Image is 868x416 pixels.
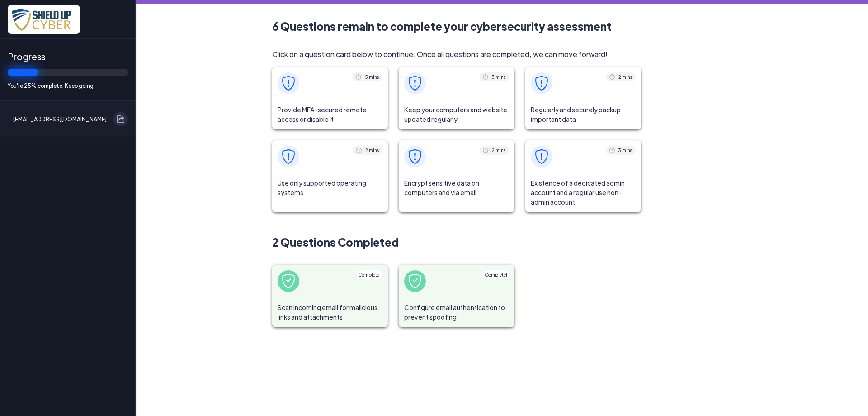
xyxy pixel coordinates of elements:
img: x7pemu0IxLxkcbZJZdzx2HwkaHwO9aaLS0XkQIJL.png [8,5,80,34]
span: 5 mins [365,74,379,80]
span: You're 25% complete. Keep going! [8,81,128,90]
span: [EMAIL_ADDRESS][DOMAIN_NAME] [13,112,107,126]
span: Use only supported operating systems [272,173,388,203]
img: clock.svg [609,74,615,80]
button: Log out [113,112,128,126]
img: shield-exclamation-blue.svg [408,76,422,91]
img: clock.svg [483,148,488,153]
span: Configure email authentication to prevent spoofing [399,297,514,327]
span: Keep your computers and website updated regularly [399,100,514,129]
span: 3 mins [492,74,505,80]
span: 2 Questions Completed [272,234,641,250]
span: Provide MFA-secured remote access or disable it [272,100,388,129]
img: shield-exclamation-blue.svg [534,149,549,164]
img: shield-exclamation-blue.svg [281,149,296,164]
img: clock.svg [356,148,362,153]
img: shield-check-white.svg [408,274,422,288]
span: Regularly and securely backup important data [525,100,641,129]
iframe: Chat Widget [717,318,868,416]
span: Complete! [485,272,507,277]
span: 2 mins [492,148,505,153]
span: Progress [8,50,128,63]
img: shield-exclamation-blue.svg [534,76,549,91]
img: shield-exclamation-blue.svg [281,76,296,91]
span: Complete! [359,272,381,277]
span: 2 mins [365,148,379,153]
span: Existence of a dedicated admin account and a regular use non-admin account [525,173,641,212]
span: Encrypt sensitive data on computers and via email [399,173,514,203]
span: 3 mins [618,148,632,153]
img: clock.svg [609,148,615,153]
span: Scan incoming email for malicious links and attachments [272,297,388,327]
span: 6 Questions remain to complete your cybersecurity assessment [272,18,641,34]
p: Click on a question card below to continue. Once all questions are completed, we can move forward! [272,49,641,60]
img: clock.svg [483,74,488,80]
img: clock.svg [356,74,361,80]
span: 2 mins [618,74,632,80]
img: shield-check-white.svg [281,274,296,288]
img: exit.svg [117,115,124,123]
img: shield-exclamation-blue.svg [408,149,422,164]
